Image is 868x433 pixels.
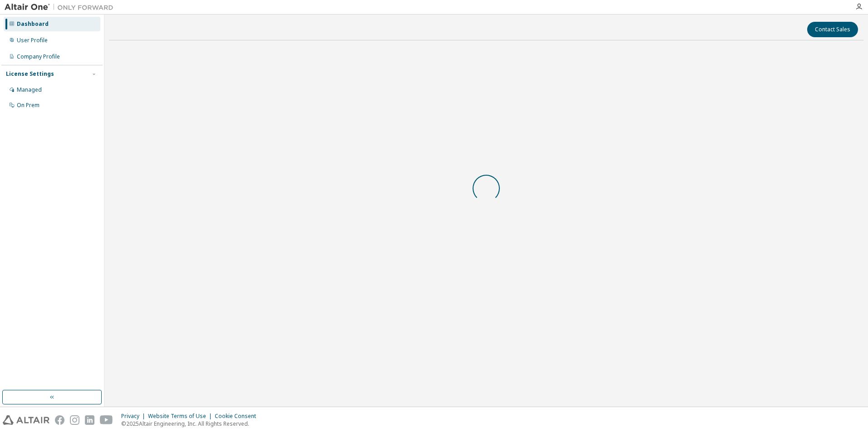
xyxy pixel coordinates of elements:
img: linkedin.svg [85,415,94,425]
div: Cookie Consent [215,413,261,420]
p: © 2025 Altair Engineering, Inc. All Rights Reserved. [121,420,261,428]
img: altair_logo.svg [3,415,49,425]
div: License Settings [6,70,54,78]
div: On Prem [17,102,39,109]
div: Managed [17,86,42,93]
div: Website Terms of Use [148,413,215,420]
img: Altair One [5,3,118,12]
img: youtube.svg [100,415,113,425]
div: Company Profile [17,53,60,60]
div: User Profile [17,37,48,44]
div: Dashboard [17,20,49,28]
div: Privacy [121,413,148,420]
button: Contact Sales [807,22,858,37]
img: facebook.svg [55,415,64,425]
img: instagram.svg [70,415,79,425]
